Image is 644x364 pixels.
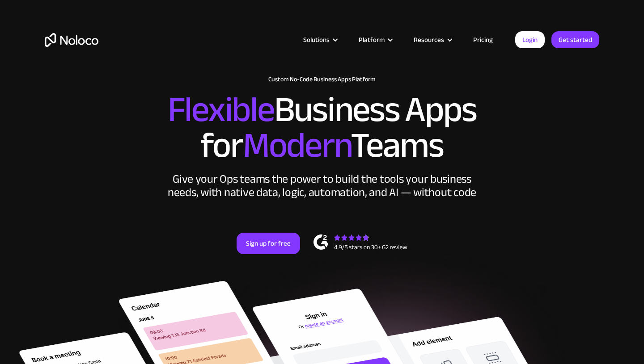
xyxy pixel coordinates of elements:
[414,34,444,46] div: Resources
[292,34,347,46] div: Solutions
[303,34,330,46] div: Solutions
[551,31,599,48] a: Get started
[347,34,402,46] div: Platform
[165,172,479,199] div: Give your Ops teams the power to build the tools your business needs, with native data, logic, au...
[168,76,274,143] span: Flexible
[45,92,599,163] h2: Business Apps for Teams
[462,34,504,46] a: Pricing
[515,31,545,48] a: Login
[243,112,351,179] span: Modern
[237,233,300,254] a: Sign up for free
[45,33,98,47] a: home
[402,34,462,46] div: Resources
[359,34,385,46] div: Platform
